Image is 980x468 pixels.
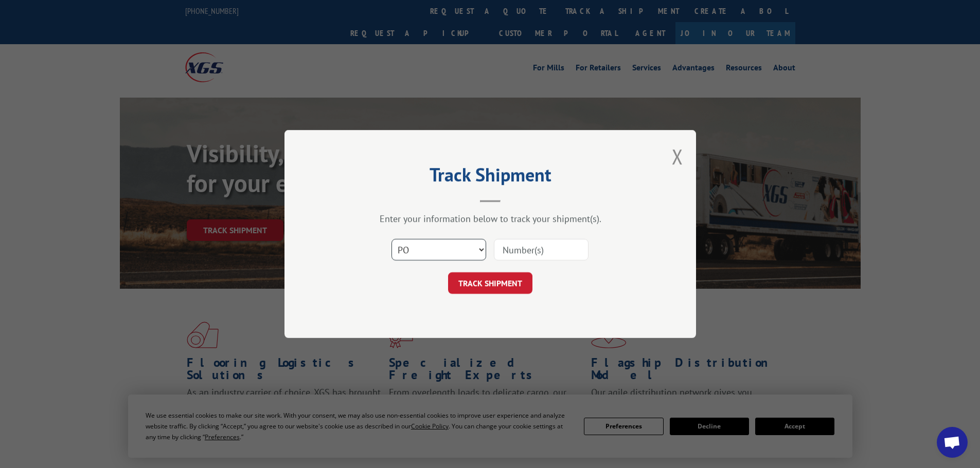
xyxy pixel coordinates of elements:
h2: Track Shipment [336,167,645,187]
input: Number(s) [494,239,589,260]
div: Enter your information below to track your shipment(s). [336,213,645,224]
button: TRACK SHIPMENT [448,272,532,294]
button: Close modal [672,143,683,170]
div: Open chat [937,427,968,458]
